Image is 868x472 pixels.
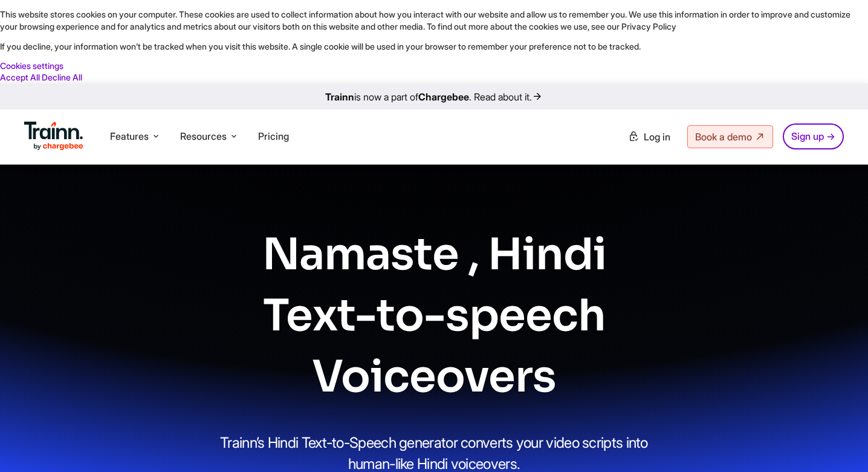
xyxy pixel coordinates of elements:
span: Resources [180,129,227,143]
b: Trainn [325,91,354,103]
span: Log in [644,131,670,143]
h1: Namaste , Hindi Text-to-speech Voiceovers [141,225,727,407]
span: Features [110,129,149,143]
b: Chargebee [418,91,469,103]
a: Book a demo [687,125,773,148]
a: Decline All [42,72,82,82]
a: Sign up → [783,123,844,149]
a: Pricing [258,130,289,142]
a: Log in [621,126,678,148]
img: Trainn Logo [24,122,83,151]
span: Book a demo [695,131,752,143]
